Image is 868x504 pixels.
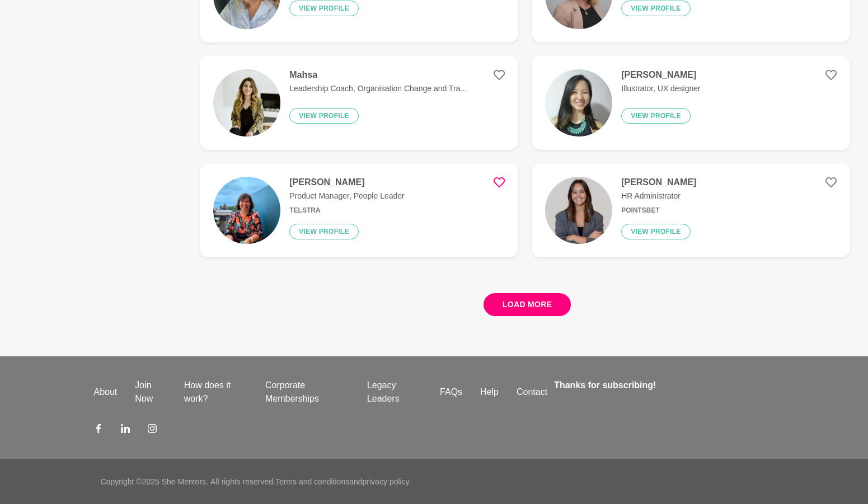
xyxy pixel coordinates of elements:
img: f25c4dbcbf762ae20e3ecb4e8bc2b18129f9e315-1109x1667.jpg [213,69,280,136]
img: 537bf1279ae339f29a95704064b1b194eed7836f-1206x1608.jpg [213,177,280,244]
img: 983922c014d956e8580fd0d8def91410084bf942-1536x2048.jpg [545,69,612,136]
a: Corporate Memberships [256,379,358,406]
p: Product Manager, People Leader [289,190,404,202]
img: 75fec5f78822a3e417004d0cddb1e440de3afc29-524x548.png [545,177,612,244]
p: Leadership Coach, Organisation Change and Tra... [289,83,467,95]
a: About [85,385,126,399]
a: LinkedIn [121,423,130,437]
a: Legacy Leaders [358,379,431,406]
button: View profile [289,1,359,16]
a: Contact [508,385,556,399]
button: View profile [621,1,691,16]
button: View profile [289,224,359,239]
button: View profile [289,108,359,124]
p: Illustrator, UX designer [621,83,701,95]
a: Terms and conditions [275,477,349,486]
button: View profile [621,108,691,124]
button: View profile [621,224,691,239]
a: Join Now [126,379,175,406]
a: How does it work? [175,379,256,406]
p: All rights reserved. and . [210,476,411,488]
h4: [PERSON_NAME] [621,177,696,188]
h4: Mahsa [289,69,467,81]
a: Instagram [148,423,157,437]
a: MahsaLeadership Coach, Organisation Change and Tra...View profile [200,56,518,150]
a: privacy policy [363,477,409,486]
h6: PointsBet [621,206,696,215]
a: FAQs [431,385,471,399]
a: [PERSON_NAME]Illustrator, UX designerView profile [532,56,850,150]
a: [PERSON_NAME]HR AdministratorPointsBetView profile [532,163,850,257]
p: HR Administrator [621,190,696,202]
h4: [PERSON_NAME] [621,69,701,81]
a: Facebook [94,423,103,437]
h6: Telstra [289,206,404,215]
a: [PERSON_NAME]Product Manager, People LeaderTelstraView profile [200,163,518,257]
button: Load more [484,293,571,316]
h4: Thanks for subscribing! [554,379,767,392]
p: Copyright © 2025 She Mentors . [101,476,208,488]
a: Help [471,385,508,399]
h4: [PERSON_NAME] [289,177,404,188]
